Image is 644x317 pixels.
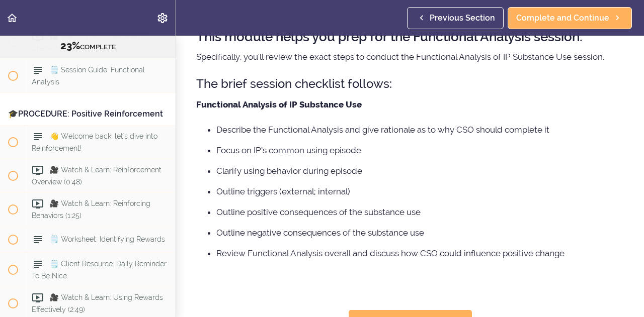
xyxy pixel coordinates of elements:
span: 🗒️ Client Resource: Daily Reminder To Be Nice [32,260,167,279]
h2: This module helps you prep for the Functional Analysis session. [196,30,624,44]
strong: Functional Analysis of IP Substance Use [196,99,362,110]
span: 👋 Welcome back, let's dive into Reinforcement! [32,132,157,152]
a: Previous Section [407,7,504,29]
li: Describe the Functional Analysis and give rationale as to why CSO should complete it [216,123,624,136]
span: 🗒️ Worksheet: Identifying Rewards [50,235,165,243]
span: 23% [60,40,80,52]
li: Outline triggers (external; internal) [216,185,624,198]
span: Previous Section [430,12,495,24]
p: Specifically, you'll review the exact steps to conduct the Functional Analysis of IP Substance Us... [196,49,624,64]
li: Focus on IP’s common using episode [216,144,624,157]
span: 🎥 Watch & Learn: Using Rewards Effectively (2:49) [32,293,163,313]
span: 🎥 Watch & Learn: Reinforcement Overview (0:48) [32,166,162,185]
svg: Back to course curriculum [6,12,18,24]
div: COMPLETE [13,40,163,53]
li: Outline negative consequences of the substance use [216,226,624,239]
li: Review Functional Analysis overall and discuss how CSO could influence positive change [216,247,624,260]
li: Clarify using behavior during episode [216,164,624,177]
span: 🗒️ Session Guide: Functional Analysis [32,66,145,86]
h3: The brief session checklist follows: [196,75,624,92]
svg: Settings Menu [156,12,169,24]
span: Complete and Continue [516,12,609,24]
a: Complete and Continue [508,7,632,29]
span: 🎥 Watch & Learn: Reinforcing Behaviors (1:25) [32,199,150,219]
li: Outline positive consequences of the substance use [216,205,624,219]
